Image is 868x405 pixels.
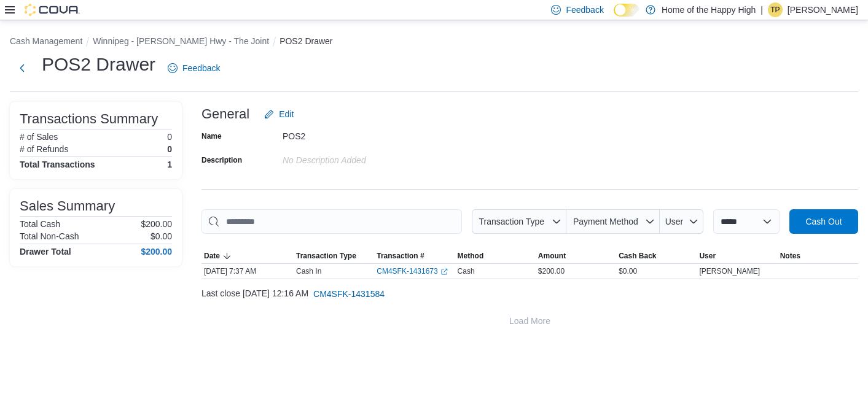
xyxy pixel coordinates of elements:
span: Notes [780,251,800,261]
h6: Total Non-Cash [20,231,79,241]
button: Amount [536,249,616,263]
span: Transaction # [377,251,424,261]
button: CM4SFK-1431584 [308,282,389,306]
h6: Total Cash [20,219,60,229]
button: Notes [778,249,858,263]
input: This is a search bar. As you type, the results lower in the page will automatically filter. [201,209,462,234]
span: Method [458,251,484,261]
button: Edit [259,102,299,126]
div: No Description added [283,150,447,165]
h3: Transactions Summary [20,112,158,126]
label: Name [201,131,222,141]
p: [PERSON_NAME] [788,2,858,17]
span: TP [770,2,780,17]
p: $0.00 [151,231,172,241]
a: Feedback [163,56,225,80]
span: Cash [458,266,475,276]
button: POS2 Drawer [280,36,332,46]
button: User [660,209,703,234]
button: Transaction Type [472,209,566,234]
p: | [760,2,763,17]
h4: $200.00 [141,247,172,256]
span: Feedback [566,4,603,16]
button: Cash Management [10,36,82,46]
h6: # of Refunds [20,144,68,154]
h3: General [201,107,249,121]
span: Dark Mode [614,17,614,17]
h1: POS2 Drawer [42,52,155,77]
button: Cash Out [789,209,858,234]
img: Cova [25,4,80,16]
span: Edit [279,108,294,120]
div: [DATE] 7:37 AM [201,264,294,279]
span: Cash Out [805,215,842,228]
h4: Drawer Total [20,247,71,256]
p: $200.00 [141,219,172,229]
p: 0 [167,144,172,154]
button: Next [10,56,34,80]
button: Winnipeg - [PERSON_NAME] Hwy - The Joint [93,36,269,46]
div: $0.00 [616,264,697,279]
span: Load More [509,315,550,327]
h6: # of Sales [20,132,58,142]
button: Transaction Type [294,249,374,263]
label: Description [201,155,242,165]
h4: Total Transactions [20,160,95,169]
button: Payment Method [566,209,660,234]
span: [PERSON_NAME] [699,266,760,276]
p: Cash In [296,266,321,276]
span: Transaction Type [296,251,356,261]
button: Transaction # [374,249,455,263]
button: Cash Back [616,249,697,263]
nav: An example of EuiBreadcrumbs [10,35,858,50]
span: Transaction Type [479,217,544,226]
button: Date [201,249,294,263]
span: User [665,217,684,226]
p: Home of the Happy High [662,2,756,17]
span: User [699,251,716,261]
svg: External link [440,268,448,276]
h4: 1 [167,160,172,169]
button: Method [455,249,536,263]
div: Tyler Patterson [768,2,783,17]
button: Load More [201,309,858,333]
span: $200.00 [538,266,565,276]
span: Payment Method [573,217,638,226]
div: Last close [DATE] 12:16 AM [201,282,858,306]
input: Dark Mode [614,4,639,17]
span: Feedback [182,62,220,74]
span: CM4SFK-1431584 [313,288,385,300]
span: Amount [538,251,566,261]
h3: Sales Summary [20,199,115,214]
div: POS2 [283,126,447,141]
p: 0 [167,132,172,142]
span: Cash Back [619,251,656,261]
a: CM4SFK-1431673External link [377,266,447,276]
span: Date [204,251,220,261]
button: User [697,249,777,263]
